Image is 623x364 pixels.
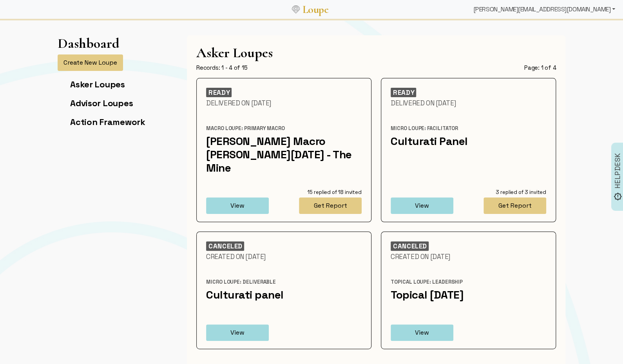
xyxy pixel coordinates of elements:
[391,241,429,251] div: CANCELED
[391,288,464,302] a: Topical [DATE]
[206,134,352,175] a: [PERSON_NAME] Macro [PERSON_NAME][DATE] - The Mine
[299,197,362,214] button: Get Report
[206,241,244,251] div: CANCELED
[58,54,123,71] button: Create New Loupe
[391,324,453,341] button: View
[484,197,546,214] button: Get Report
[196,64,247,72] div: Records: 1 - 4 of 15
[290,189,362,196] div: 15 replied of 18 invited
[206,99,362,107] div: Delivered On [DATE]
[391,279,546,286] div: Topical Loupe: Leadership
[70,79,125,90] a: Asker Loupes
[292,5,300,13] img: Loupe Logo
[524,64,556,72] div: Page: 1 of 4
[206,197,269,214] button: View
[391,252,546,261] div: Created On [DATE]
[196,45,556,61] h1: Asker Loupes
[206,88,232,97] div: READY
[300,2,331,17] a: Loupe
[391,99,546,107] div: Delivered On [DATE]
[70,116,145,127] a: Action Framework
[614,192,622,200] img: brightness_alert_FILL0_wght500_GRAD0_ops.svg
[58,35,145,135] app-left-page-nav: Dashboard
[391,134,468,148] a: Culturati Panel
[475,189,546,196] div: 3 replied of 3 invited
[206,288,284,302] a: Culturati panel
[206,324,269,341] button: View
[470,2,618,17] div: [PERSON_NAME][EMAIL_ADDRESS][DOMAIN_NAME]
[391,197,453,214] button: View
[206,279,362,286] div: Micro Loupe: Deliverable
[391,125,546,132] div: Micro Loupe: Facilitator
[206,125,362,132] div: Macro Loupe: Primary Macro
[70,98,133,109] a: Advisor Loupes
[391,88,416,97] div: READY
[58,35,120,51] h1: Dashboard
[206,252,362,261] div: Created On [DATE]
